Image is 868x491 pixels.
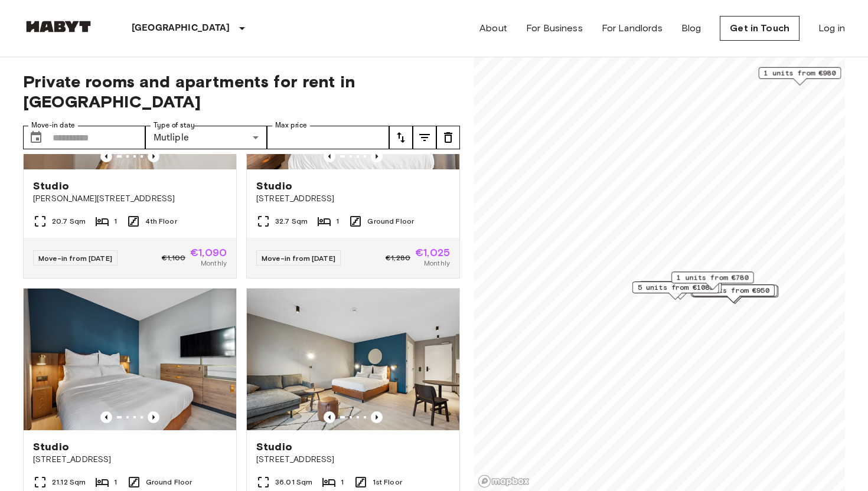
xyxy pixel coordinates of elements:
p: [GEOGRAPHIC_DATA] [132,21,230,35]
img: Marketing picture of unit DE-01-481-005-01 [24,289,236,430]
span: [STREET_ADDRESS] [33,454,227,466]
div: Map marker [692,286,779,304]
span: [STREET_ADDRESS] [256,193,450,205]
span: €1,025 [415,247,450,258]
img: Marketing picture of unit DE-01-484-105-01 [247,289,459,430]
span: 1 [114,477,117,487]
a: Blog [681,21,701,35]
span: 1st Floor [373,477,402,487]
span: 21.12 Sqm [52,477,86,487]
button: Previous image [100,150,112,162]
span: 1 units from €780 [677,272,749,283]
span: Ground Floor [367,216,414,227]
span: €1,280 [386,253,410,263]
span: 4th Floor [145,216,177,227]
span: Studio [33,440,69,454]
img: Habyt [23,21,94,32]
a: Get in Touch [720,16,800,41]
div: Map marker [692,284,775,303]
span: €1,100 [162,253,185,263]
div: Map marker [691,284,778,303]
label: Type of stay [154,120,195,130]
a: For Landlords [602,21,663,35]
span: €1,090 [190,247,227,258]
span: Studio [256,440,292,454]
div: Map marker [632,281,719,300]
span: 6 units from €950 [697,285,769,296]
span: 5 units from €1085 [638,282,714,293]
span: Private rooms and apartments for rent in [GEOGRAPHIC_DATA] [23,71,460,112]
span: 1 units from €980 [764,68,836,78]
span: 20.7 Sqm [52,216,86,227]
span: 36.01 Sqm [275,477,312,487]
a: For Business [526,21,583,35]
button: Previous image [100,411,112,423]
button: tune [389,126,413,149]
span: Monthly [201,258,227,269]
span: Monthly [424,258,450,269]
span: 1 [341,477,344,487]
a: Mapbox logo [478,474,530,488]
button: Choose date [24,126,48,149]
span: [STREET_ADDRESS] [256,454,450,466]
a: Log in [818,21,845,35]
span: 1 [114,216,117,227]
button: Previous image [324,150,335,162]
span: Ground Floor [146,477,192,487]
a: About [479,21,507,35]
span: 32.7 Sqm [275,216,308,227]
div: Mutliple [145,126,267,149]
span: 1 [336,216,339,227]
span: Studio [33,179,69,193]
button: Previous image [371,150,383,162]
div: Map marker [639,281,722,300]
button: tune [413,126,436,149]
button: Previous image [148,150,159,162]
label: Max price [275,120,307,130]
span: [PERSON_NAME][STREET_ADDRESS] [33,193,227,205]
span: Move-in from [DATE] [38,254,112,263]
button: Previous image [148,411,159,423]
button: Previous image [324,411,335,423]
span: Studio [256,179,292,193]
div: Map marker [671,271,754,290]
span: Move-in from [DATE] [262,254,335,263]
label: Move-in date [31,120,75,130]
button: Previous image [371,411,383,423]
button: tune [436,126,460,149]
div: Map marker [759,67,841,86]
